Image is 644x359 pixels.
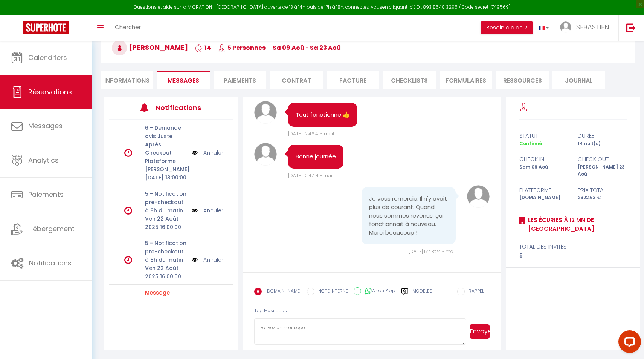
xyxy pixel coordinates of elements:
[218,43,266,52] span: 5 Personnes
[192,206,198,215] img: NO IMAGE
[412,288,432,301] label: Modèles
[115,23,141,31] span: Chercher
[145,215,187,231] p: Ven 22 Août 2025 16:00:00
[262,288,301,296] label: [DOMAIN_NAME]
[361,287,395,296] label: WhatsApp
[383,71,436,89] li: CHECKLISTS
[254,143,277,166] img: avatar.png
[626,23,636,32] img: logout
[519,140,542,147] span: Confirmé
[560,21,571,33] img: ...
[514,131,573,140] div: statut
[573,140,631,147] div: 14 nuit(s)
[254,307,287,314] span: Tag Messages
[156,99,207,116] h3: Notifications
[525,216,627,233] a: Les écuries à 12 mn de [GEOGRAPHIC_DATA]
[369,195,448,237] pre: Je vous remercie. Il n'y avait plus de courant. Quand nous sommes revenus, ça fonctionnait à nouv...
[145,124,187,165] p: 6 - Demande avis Juste Après Checkout Plateforme
[612,327,644,359] iframe: LiveChat chat widget
[28,121,63,130] span: Messages
[465,288,484,296] label: RAPPEL
[101,71,153,89] li: Informations
[573,155,631,164] div: check out
[273,43,341,52] span: sa 09 Aoû - sa 23 Aoû
[481,21,533,34] button: Besoin d'aide ?
[192,149,198,157] img: NO IMAGE
[254,101,277,124] img: avatar.png
[145,165,187,182] p: [PERSON_NAME][DATE] 13:00:00
[28,190,64,199] span: Paiements
[28,53,67,62] span: Calendriers
[382,4,414,10] a: en cliquant ici
[145,264,187,281] p: Ven 22 Août 2025 16:00:00
[314,288,348,296] label: NOTE INTERNE
[514,186,573,195] div: Plateforme
[288,172,333,179] span: [DATE] 12:47:14 - mail
[514,194,573,201] div: [DOMAIN_NAME]
[552,71,605,89] li: Journal
[29,258,72,268] span: Notifications
[440,71,492,89] li: FORMULAIRES
[573,194,631,201] div: 2622.63 €
[28,155,59,165] span: Analytics
[514,164,573,178] div: Sam 09 Aoû
[203,149,223,157] a: Annuler
[145,288,187,322] p: Motif d'échec d'envoi
[519,242,627,251] div: total des invités
[288,130,334,137] span: [DATE] 12:46:41 - mail
[112,43,188,52] span: [PERSON_NAME]
[573,164,631,178] div: [PERSON_NAME] 23 Aoû
[496,71,549,89] li: Ressources
[409,248,456,255] span: [DATE] 17:48:24 - mail
[145,190,187,215] p: 5 - Notification pre-checkout à 8h du matin
[23,21,69,34] img: Super Booking
[109,15,147,41] a: Chercher
[573,186,631,195] div: Prix total
[467,185,490,208] img: avatar.png
[470,324,490,339] button: Envoyer
[214,71,266,89] li: Paiements
[573,131,631,140] div: durée
[327,71,379,89] li: Facture
[554,15,618,41] a: ... SEBASTIEN
[514,155,573,164] div: check in
[28,87,72,97] span: Réservations
[168,76,199,85] span: Messages
[203,256,223,264] a: Annuler
[145,239,187,264] p: 5 - Notification pre-checkout à 8h du matin
[576,22,609,32] span: SEBASTIEN
[192,256,198,264] img: NO IMAGE
[28,224,75,233] span: Hébergement
[195,43,211,52] span: 14
[519,251,627,260] div: 5
[296,110,350,119] pre: Tout fonctionne 👍
[270,71,323,89] li: Contrat
[296,152,336,161] pre: Bonne journée
[203,206,223,215] a: Annuler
